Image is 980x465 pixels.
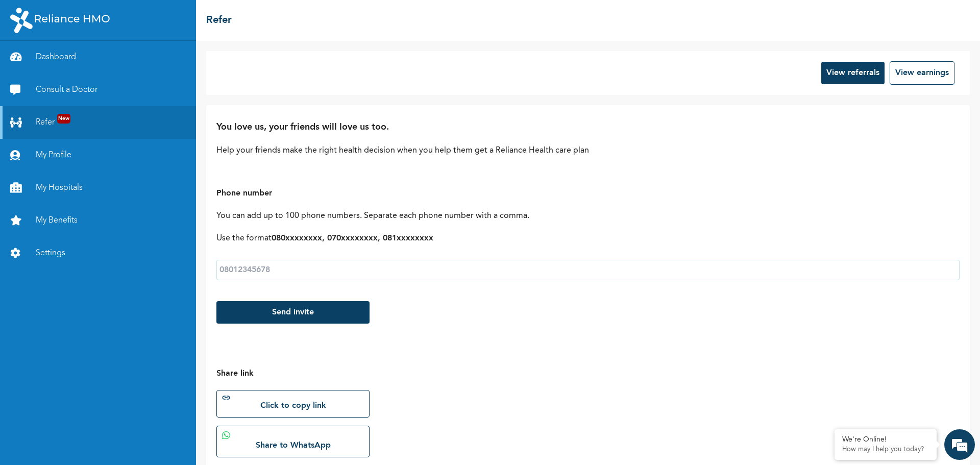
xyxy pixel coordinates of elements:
[842,446,929,454] p: How may I help you today?
[216,120,960,134] h2: You love us, your friends will love us too.
[100,346,195,378] div: FAQs
[821,62,885,84] button: View referrals
[5,364,100,371] span: Conversation
[10,8,110,33] img: RelianceHMO's Logo
[890,61,954,85] button: View earnings
[216,232,960,244] p: Use the format
[272,234,433,242] b: 080xxxxxxxx, 070xxxxxxxx, 081xxxxxxxx
[216,426,370,457] a: Share to WhatsApp
[216,144,960,157] p: Help your friends make the right health decision when you help them get a Reliance Health care plan
[206,13,232,28] h2: Refer
[216,390,370,418] button: Click to copy link
[167,5,192,30] div: Minimize live chat window
[19,51,41,77] img: d_794563401_company_1708531726252_794563401
[5,310,194,346] textarea: Type your message and hit 'Enter'
[216,210,960,222] p: You can add up to 100 phone numbers. Separate each phone number with a comma.
[59,144,141,248] span: We're online!
[216,260,960,280] input: 08012345678
[216,301,370,324] button: Send invite
[216,368,960,380] h3: Share link
[216,187,960,200] h3: Phone number
[57,114,70,124] span: New
[842,435,929,444] div: We're Online!
[53,57,171,70] div: Chat with us now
